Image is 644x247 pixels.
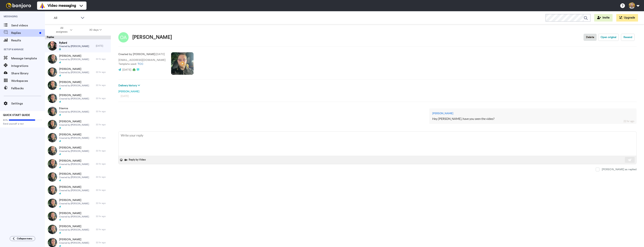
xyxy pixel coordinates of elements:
[96,97,109,100] div: 22 hr ago
[48,81,57,90] img: fd2c950e-1580-4147-add0-33275ca76388-thumb.jpg
[39,3,45,9] img: vm-color.svg
[59,67,89,71] span: [PERSON_NAME]
[45,118,111,131] a: [PERSON_NAME]Created by [PERSON_NAME]22 hr ago
[118,84,141,88] button: Delivery history
[48,94,57,103] img: ce044bf4-60a3-4747-b444-fd7ab9fe9a7c-thumb.jpg
[96,215,109,218] div: 22 hr ago
[59,137,89,140] span: Created by [PERSON_NAME]
[96,162,109,165] div: 22 hr ago
[118,32,129,43] img: Image of Olivier Auber
[59,211,89,215] span: [PERSON_NAME]
[59,185,89,189] span: [PERSON_NAME]
[48,67,57,77] img: ed8bbd6c-1b4a-4309-b3b2-8cfc461a1532-thumb.jpg
[118,52,165,56] p: : [DATE]
[118,88,637,93] div: [PERSON_NAME]
[124,157,147,163] button: Reply by Video
[121,94,634,98] div: [DATE]
[96,136,109,139] div: 22 hr ago
[3,114,30,116] span: QUICK START GUIDE
[59,228,89,231] span: Created by [PERSON_NAME]
[48,172,57,182] img: 236e7cfc-85ce-47b5-a4e9-5909d8107aee-thumb.jpg
[45,66,111,79] a: [PERSON_NAME]Created by [PERSON_NAME]22 hr ago
[96,110,109,113] div: 22 hr ago
[602,168,637,171] div: [PERSON_NAME] as replied
[59,150,89,153] span: Created by [PERSON_NAME]
[54,16,79,20] span: All
[59,41,89,45] span: Ryšard
[45,223,111,236] a: [PERSON_NAME]Created by [PERSON_NAME]22 hr ago
[96,44,109,47] div: [DATE]
[59,159,89,163] span: [PERSON_NAME]
[54,26,69,34] span: All assignees
[59,54,89,58] span: [PERSON_NAME]
[46,25,81,35] button: All assignees
[48,107,57,116] img: fc5564a6-a29d-4f2f-ab63-479193c14d8b-thumb.jpg
[132,35,172,40] div: [PERSON_NAME]
[4,3,33,8] img: bj-logo-header-white.svg
[59,172,89,176] span: [PERSON_NAME]
[628,158,632,161] img: send-white.svg
[45,197,111,210] a: [PERSON_NAME]Created by [PERSON_NAME]22 hr ago
[59,198,89,202] span: [PERSON_NAME]
[48,3,76,8] span: Video messaging
[48,212,57,221] img: 72823f46-8417-4b26-ae32-c8e45e4dff15-thumb.jpg
[96,241,109,244] div: 22 hr ago
[59,80,89,84] span: [PERSON_NAME]
[59,107,89,110] span: Stavros
[432,111,634,115] div: [PERSON_NAME]
[59,163,89,166] span: Created by [PERSON_NAME]
[48,146,57,155] img: 74652981-1866-4ea4-97dc-feafb6a49d2a-thumb.jpg
[45,36,111,39] div: Replies
[48,198,57,208] img: d5dad0cb-6c05-4c65-9287-a5fb43038c11-thumb.jpg
[59,110,89,113] span: Created by [PERSON_NAME]
[59,215,89,218] span: Created by [PERSON_NAME]
[48,41,57,51] img: f77f40de-f423-4216-b099-e61825785904-thumb.jpg
[45,105,111,118] a: StavrosCreated by [PERSON_NAME]22 hr ago
[584,34,597,41] button: Delete
[118,58,165,66] p: [EMAIL_ADDRESS][DOMAIN_NAME] Template used:
[45,210,111,223] a: [PERSON_NAME]Created by [PERSON_NAME]22 hr ago
[11,56,45,61] span: Message template
[122,69,131,71] span: [DATE]
[59,133,89,137] span: [PERSON_NAME]
[48,225,57,234] img: 4d83448f-d4a0-4047-9aaa-12f4b7a4ab72-thumb.jpg
[3,119,8,122] span: 80%
[59,97,89,100] span: Created by [PERSON_NAME]
[45,131,111,144] a: [PERSON_NAME]Created by [PERSON_NAME]22 hr ago
[3,122,42,125] span: Send yourself a test
[59,225,89,228] span: [PERSON_NAME]
[59,241,89,244] span: Created by [PERSON_NAME]
[10,236,35,241] button: Collapse menu
[118,53,155,56] strong: Created by [PERSON_NAME]
[432,117,634,121] div: Hey [PERSON_NAME], have you seen the video?
[59,189,89,192] span: Created by [PERSON_NAME]
[59,238,89,241] span: [PERSON_NAME]
[11,31,38,35] span: Replies
[96,57,109,60] div: 22 hr ago
[59,202,89,205] span: Created by [PERSON_NAME]
[11,79,45,83] span: Workspaces
[11,38,45,43] span: Results
[59,120,89,123] span: [PERSON_NAME]
[59,84,89,87] span: Created by [PERSON_NAME]
[45,39,111,52] a: RyšardCreated by [PERSON_NAME][DATE]
[11,23,45,28] span: Send videos
[59,71,89,74] span: Created by [PERSON_NAME]
[11,64,45,68] span: Integrations
[48,120,57,129] img: 449ee3d5-846e-4744-9023-84f095750cb3-thumb.jpg
[594,14,613,22] button: Invite
[45,170,111,184] a: [PERSON_NAME]Created by [PERSON_NAME]22 hr ago
[96,202,109,205] div: 22 hr ago
[59,45,89,48] span: Created by [PERSON_NAME]
[59,146,89,150] span: [PERSON_NAME]
[623,119,634,123] div: 22 hr ago
[59,176,89,179] span: Created by [PERSON_NAME]
[48,185,57,195] img: d8b5fc1e-d257-49fc-9bed-8963c83efc9e-thumb.jpg
[621,34,635,41] button: Resend
[616,14,638,22] button: Upgrade
[96,189,109,192] div: 22 hr ago
[48,159,57,169] img: 779bee92-86f3-4642-a8f7-43b16890a087-thumb.jpg
[17,237,32,240] span: Collapse menu
[81,27,110,33] button: 30 days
